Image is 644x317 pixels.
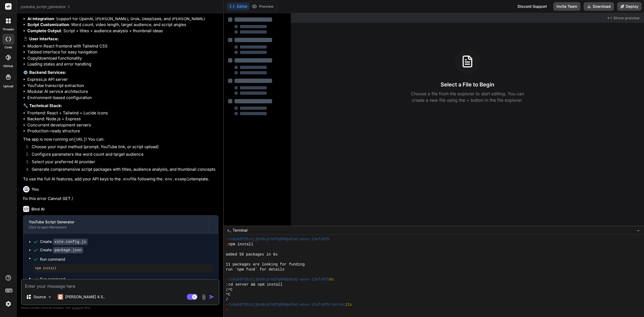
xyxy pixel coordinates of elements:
[226,287,233,292] span: |^C
[636,226,641,235] button: −
[201,294,207,300] img: attachment
[27,151,218,159] li: Configure parameters like word count and target audience
[74,137,86,142] code: [URL]
[27,122,218,128] li: Concurrent development servers
[53,239,88,245] code: vite.config.js
[163,177,192,182] code: .env.example
[40,257,213,262] span: Run command
[58,294,63,300] img: Claude 4 Sonnet
[27,128,218,134] li: Production-ready structure
[27,28,61,33] strong: Complete Output
[27,49,218,55] li: Tabbed interface for easy navigation
[226,282,229,287] span: ❯
[32,187,39,192] h6: You
[27,76,218,83] li: Express.js API server
[29,219,204,225] div: YouTube Script Generator
[226,292,230,297] span: ^C
[23,70,66,75] strong: ⚙️ Backend Services:
[23,136,218,143] p: The app is now running on ! You can:
[23,176,218,183] p: To use the full AI features, add your API keys to the file following the template.
[27,144,218,151] li: Choose your input method (prompt, YouTube link, or script upload)
[27,43,218,49] li: Modern React frontend with Tailwind CSS
[121,177,130,182] code: .env
[47,295,52,299] img: Pick Models
[27,16,218,22] li: : Support for OpenAI, [PERSON_NAME], Grok, DeepSeek, and [PERSON_NAME]
[20,4,71,9] span: youtube_script_generator
[553,2,580,11] button: Invite Team
[233,228,247,233] span: Terminal
[53,247,83,253] code: package.json
[407,90,528,103] p: Choose a file from the explorer to start editing. You can create a new file using the + button in...
[345,302,352,307] span: 21s
[31,206,45,212] h6: Bind AI
[441,81,494,88] h3: Select a File to Begin
[27,89,218,95] li: Modular AI service architecture
[2,27,14,32] label: threads
[250,3,276,10] button: Preview
[226,237,330,242] span: ~/u3uk0f35zsjjbn9cprh6fq9h0p4tm2-wnxx-i3vfx6fb
[584,2,614,11] button: Download
[27,116,218,122] li: Backend: Node.js + Express
[226,267,284,272] span: run `npm fund` for details
[23,36,59,41] strong: 📱 User Interface:
[3,64,13,68] label: GitHub
[227,3,250,10] button: Editor
[34,294,46,300] p: Source
[23,216,209,233] button: YouTube Script GeneratorClick to open Workbench
[5,45,12,50] label: code
[226,302,345,307] span: ~/u3uk0f35zsjjbn9cprh6fq9h0p4tm2-wnxx-i3vfx6fb/server
[40,276,213,282] span: Run command
[617,2,642,11] button: Deploy
[226,307,229,312] span: ❯
[40,247,83,253] div: Create
[227,228,231,233] span: >_
[226,277,330,282] span: ~/u3uk0f35zsjjbn9cprh6fq9h0p4tm2-wnxx-i3vfx6fb
[613,15,640,21] span: Show preview
[23,103,62,108] strong: 🔧 Technical Stack:
[27,61,218,67] li: Loading states and error handling
[27,55,218,61] li: Copy/download functionality
[72,306,82,309] span: privacy
[209,294,214,300] img: icon
[226,262,305,267] span: 11 packages are looking for funding
[27,83,218,89] li: YouTube transcript extraction
[226,242,229,247] span: ❯
[35,266,211,271] pre: npm install
[23,196,218,202] p: fix this error Cannot GET /
[27,22,69,27] strong: Script Customization
[228,242,253,247] span: npm install
[65,294,105,300] p: [PERSON_NAME] 4 S..
[27,166,218,174] li: Generate comprehensive script packages with titles, audience analysis, and thumbnail concepts
[27,16,54,21] strong: AI Integration
[40,239,88,245] div: Create
[27,95,218,101] li: Environment-based configuration
[514,2,550,11] div: Discord Support
[27,159,218,166] li: Select your preferred AI provider
[29,225,204,229] div: Click to open Workbench
[226,297,228,302] span: /
[21,305,219,310] p: Always double-check its answers. Your in Bind
[4,299,13,308] img: settings
[27,110,218,116] li: Frontend: React + Tailwind + Lucide icons
[226,252,278,257] span: added 58 packages in 8s
[3,84,13,89] label: Upload
[27,22,218,28] li: : Word count, video length, target audience, and script angles
[637,228,640,233] span: −
[228,282,283,287] span: cd server && npm install
[27,28,218,34] li: : Script + titles + audience analysis + thumbnail ideas
[330,277,334,282] span: 8s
